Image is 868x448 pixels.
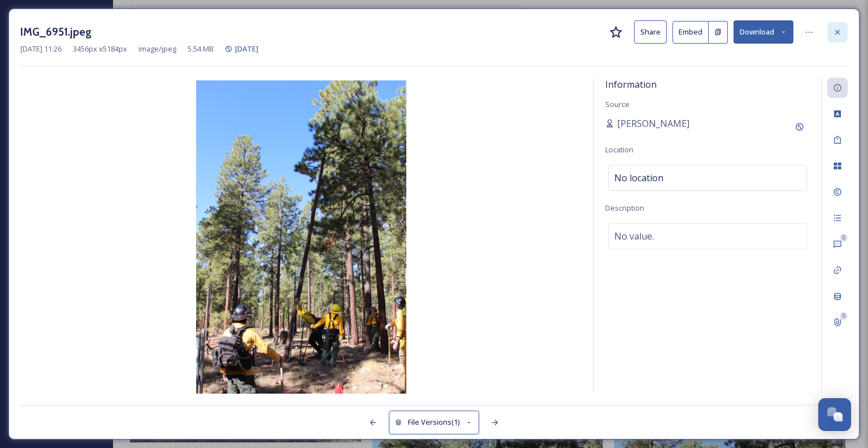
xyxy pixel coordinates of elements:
span: Description [605,203,644,213]
span: image/jpeg [138,44,176,54]
span: [PERSON_NAME] [617,117,689,130]
div: 0 [840,312,848,320]
button: Embed [672,21,709,44]
img: IMG_6951.jpeg [20,80,582,396]
span: 3456 px x 5184 px [73,44,127,54]
button: Share [634,20,667,44]
button: Download [734,20,793,44]
h3: IMG_6951.jpeg [20,24,92,40]
button: File Versions(1) [389,411,479,434]
span: Source [605,99,630,109]
button: Open Chat [818,398,851,431]
span: Location [605,144,633,155]
span: [DATE] 11:26 [20,44,62,54]
span: No value. [614,229,654,243]
div: 0 [840,234,848,242]
span: [DATE] [235,44,258,54]
span: 5.54 MB [188,44,214,54]
span: No location [614,171,663,185]
span: Information [605,78,657,91]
